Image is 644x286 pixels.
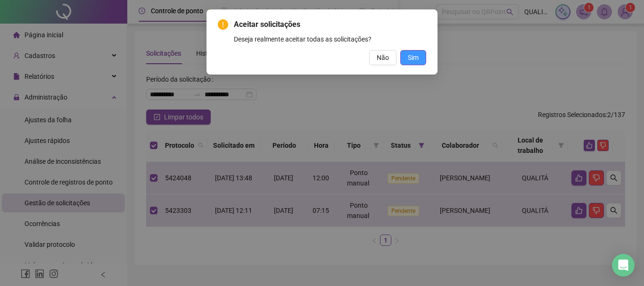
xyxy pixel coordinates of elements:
[377,52,389,63] span: Não
[218,19,228,30] span: exclamation-circle
[234,19,426,30] span: Aceitar solicitações
[408,52,419,63] span: Sim
[369,50,396,65] button: Não
[234,34,426,44] div: Deseja realmente aceitar todas as solicitações?
[400,50,426,65] button: Sim
[612,254,635,277] div: Open Intercom Messenger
